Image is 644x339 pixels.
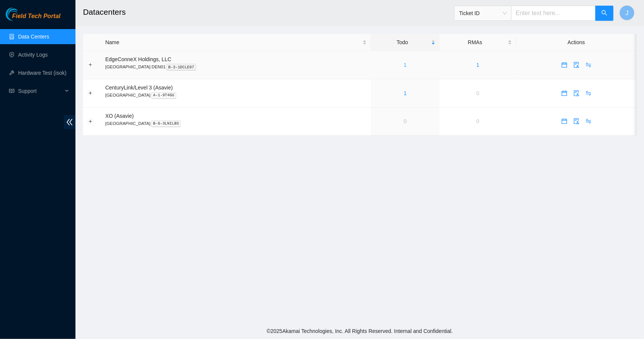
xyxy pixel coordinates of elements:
[6,14,60,23] a: Akamai TechnologiesField Tech Portal
[6,8,38,21] img: Akamai Technologies
[626,8,629,18] span: J
[476,62,480,68] a: 1
[571,90,582,96] span: audit
[595,6,613,21] button: search
[583,118,594,124] span: swap
[570,59,583,71] button: audit
[570,90,583,96] a: audit
[88,118,94,124] button: Expand row
[151,92,176,99] kbd: A-1-9T4GU
[570,87,583,99] button: audit
[404,90,407,96] a: 1
[583,90,594,96] span: swap
[9,88,14,94] span: read
[558,115,570,127] button: calendar
[558,90,570,96] a: calendar
[18,83,63,99] span: Support
[18,52,48,58] a: Activity Logs
[619,5,635,20] button: J
[18,70,66,76] a: Hardware Test (isok)
[105,63,367,70] p: [GEOGRAPHIC_DATA] DEN01
[583,115,595,127] button: swap
[558,62,570,68] a: calendar
[404,62,407,68] a: 1
[88,62,94,68] button: Expand row
[516,34,636,51] th: Actions
[583,59,595,71] button: swap
[105,56,171,62] span: EdgeConneX Holdings, LLC
[583,62,594,68] span: swap
[583,118,595,124] a: swap
[64,115,75,129] span: double-left
[601,10,607,17] span: search
[88,90,94,96] button: Expand row
[105,92,367,99] p: [GEOGRAPHIC_DATA]
[459,8,507,19] span: Ticket ID
[571,62,582,68] span: audit
[583,90,595,96] a: swap
[12,13,60,20] span: Field Tech Portal
[511,6,596,21] input: Enter text here...
[151,120,181,127] kbd: B-G-3LNILBS
[404,118,407,124] a: 0
[75,323,644,339] footer: © 2025 Akamai Technologies, Inc. All Rights Reserved. Internal and Confidential.
[570,62,583,68] a: audit
[105,113,134,119] span: XO (Asavie)
[558,118,570,124] a: calendar
[571,118,582,124] span: audit
[166,64,196,71] kbd: B-3-1DCLE97
[558,87,570,99] button: calendar
[570,118,583,124] a: audit
[105,120,367,127] p: [GEOGRAPHIC_DATA]
[476,90,480,96] a: 0
[583,87,595,99] button: swap
[558,59,570,71] button: calendar
[476,118,480,124] a: 0
[583,62,595,68] a: swap
[105,85,173,91] span: CenturyLink/Level 3 (Asavie)
[570,115,583,127] button: audit
[18,34,49,40] a: Data Centers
